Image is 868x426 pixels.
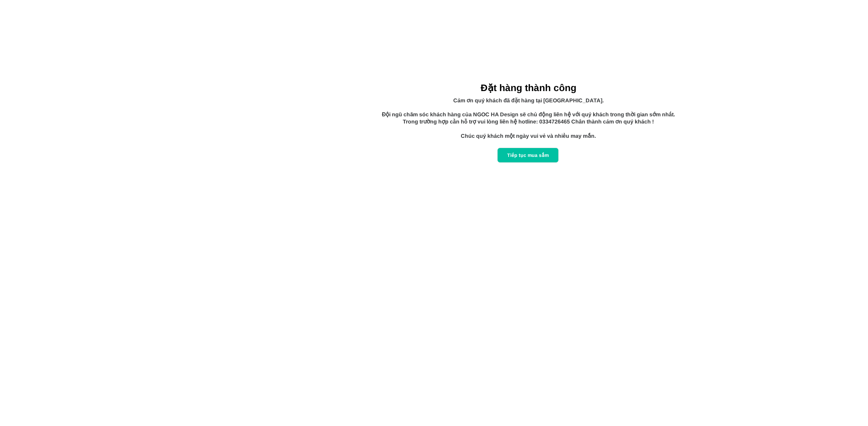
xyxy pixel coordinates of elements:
[498,151,558,159] div: Tiếp tục mua sắm
[382,112,675,124] span: Đội ngũ chăm sóc khách hàng của NGOC HA Design sẽ chủ động liên hệ với quý khách trong thời gian ...
[461,133,596,139] span: Chúc quý khách một ngày vui vẻ và nhiều may mắn.
[497,148,559,163] a: Tiếp tục mua sắm
[453,98,604,103] span: Cảm ơn quý khách đã đặt hàng tại [GEOGRAPHIC_DATA].
[369,82,689,93] h5: Đặt hàng thành công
